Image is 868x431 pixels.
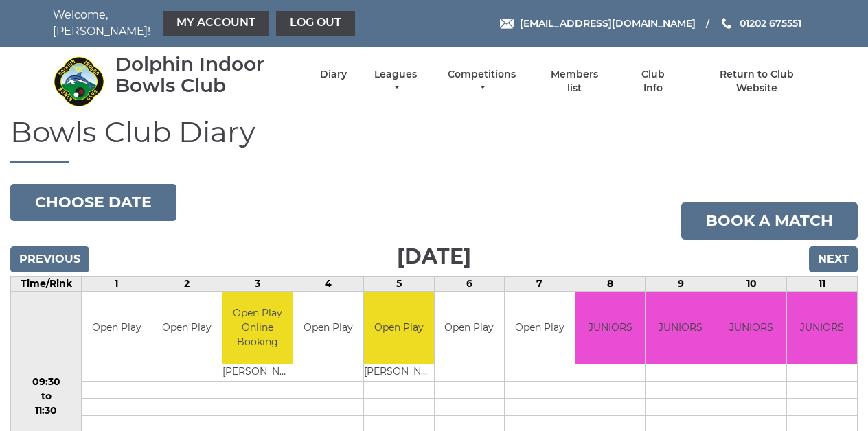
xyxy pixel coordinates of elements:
[505,292,575,364] td: Open Play
[740,17,801,30] span: 01202 675551
[11,277,82,292] td: Time/Rink
[222,277,293,292] td: 3
[82,277,152,292] td: 1
[520,17,696,30] span: [EMAIL_ADDRESS][DOMAIN_NAME]
[276,11,355,36] a: Log out
[809,246,858,272] input: Next
[363,277,434,292] td: 5
[163,11,269,36] a: My Account
[720,16,801,31] a: Phone us 01202 675551
[787,277,858,292] td: 11
[444,68,519,95] a: Competitions
[435,292,505,364] td: Open Play
[53,7,358,40] nav: Welcome, [PERSON_NAME]!
[293,277,364,292] td: 4
[434,277,505,292] td: 6
[787,292,857,364] td: JUNIORS
[505,277,575,292] td: 7
[646,277,716,292] td: 9
[222,292,293,364] td: Open Play Online Booking
[500,19,514,29] img: Email
[320,68,347,81] a: Diary
[10,116,858,163] h1: Bowls Club Diary
[222,364,293,381] td: [PERSON_NAME]
[53,56,104,107] img: Dolphin Indoor Bowls Club
[543,68,606,95] a: Members list
[699,68,815,95] a: Return to Club Website
[364,364,434,381] td: [PERSON_NAME]
[575,292,646,364] td: JUNIORS
[364,292,434,364] td: Open Play
[716,277,787,292] td: 10
[716,292,786,364] td: JUNIORS
[722,18,731,29] img: Phone us
[500,16,696,31] a: Email [EMAIL_ADDRESS][DOMAIN_NAME]
[152,277,222,292] td: 2
[371,68,420,95] a: Leagues
[293,292,363,364] td: Open Play
[575,277,646,292] td: 8
[10,246,89,272] input: Previous
[10,184,176,221] button: Choose date
[115,54,296,96] div: Dolphin Indoor Bowls Club
[152,292,222,364] td: Open Play
[82,292,152,364] td: Open Play
[630,68,675,95] a: Club Info
[646,292,716,364] td: JUNIORS
[681,202,858,240] a: Book a match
